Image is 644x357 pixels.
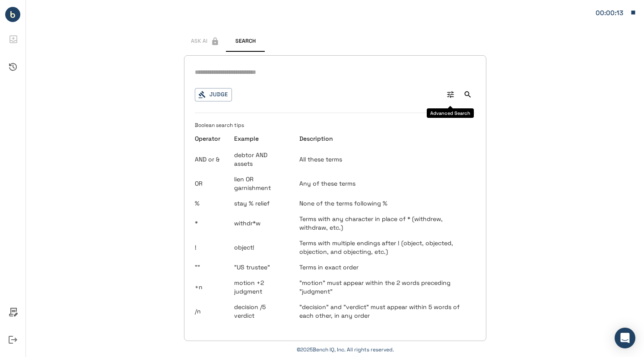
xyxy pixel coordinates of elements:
td: "motion" must appear within the 2 words preceding "judgment" [292,275,476,299]
td: Terms in exact order [292,259,476,275]
button: Advanced Search [443,87,458,102]
td: Any of these terms [292,171,476,196]
button: Search [460,87,476,102]
td: AND or & [195,147,227,171]
td: None of the terms following % [292,196,476,211]
th: Operator [195,130,227,147]
td: +n [195,275,227,299]
td: OR [195,171,227,196]
div: Advanced Search [427,108,474,118]
td: debtor AND assets [227,147,292,171]
td: ! [195,235,227,259]
span: Boolean search tips [195,122,244,136]
td: "US trustee" [227,259,292,275]
th: Example [227,130,292,147]
td: % [195,196,227,211]
td: Terms with any character in place of * (withdrew, withdraw, etc.) [292,211,476,235]
button: Matter: 156523-444848 [591,3,641,22]
td: Terms with multiple endings after ! (object, objected, objection, and objecting, etc.) [292,235,476,259]
td: lien OR garnishment [227,171,292,196]
td: motion +2 judgment [227,275,292,299]
td: All these terms [292,147,476,171]
td: withdr*w [227,211,292,235]
button: Search [226,31,265,52]
div: Matter: 156523-444848 [596,7,626,19]
div: Open Intercom Messenger [615,328,635,348]
td: /n [195,299,227,323]
td: stay % relief [227,196,292,211]
span: This feature has been disabled by your account admin. [184,31,226,52]
th: Description [292,130,476,147]
td: decision /5 verdict [227,299,292,323]
td: "decision" and "verdict" must appear within 5 words of each other, in any order [292,299,476,323]
td: "" [195,259,227,275]
button: Judge [195,88,232,101]
td: object! [227,235,292,259]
